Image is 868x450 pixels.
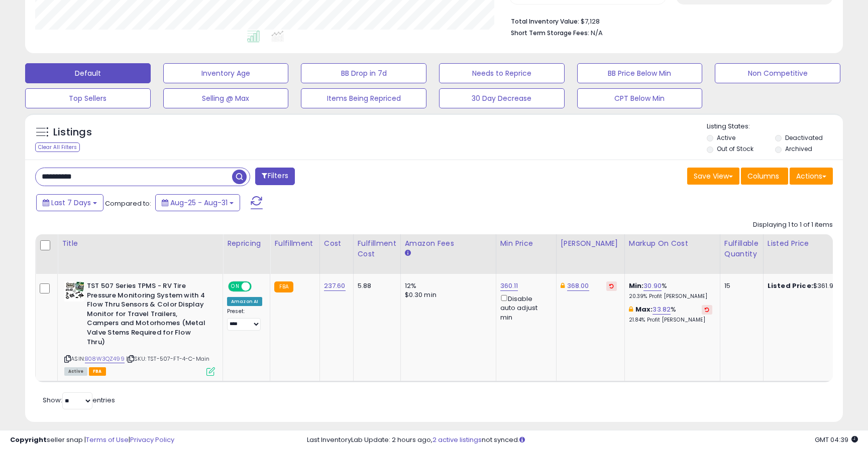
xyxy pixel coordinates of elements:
b: Short Term Storage Fees: [511,29,589,37]
div: Displaying 1 to 1 of 1 items [753,220,833,230]
div: Listed Price [768,238,854,249]
p: 20.39% Profit [PERSON_NAME] [629,293,712,300]
a: 2 active listings [432,435,482,444]
span: All listings currently available for purchase on Amazon [64,367,87,376]
button: Items Being Repriced [301,88,426,108]
p: Listing States: [707,122,842,131]
button: Actions [790,168,833,185]
a: 360.11 [500,281,518,291]
label: Active [717,133,735,142]
img: 5118I8smyWL._SL40_.jpg [64,281,84,302]
small: Amazon Fees. [405,249,411,258]
button: CPT Below Min [577,88,703,108]
button: Aug-25 - Aug-31 [155,194,240,211]
div: Preset: [227,308,262,331]
a: 237.60 [324,281,346,291]
div: ASIN: [64,281,215,375]
label: Deactivated [785,133,823,142]
a: Privacy Policy [130,435,174,444]
a: B08W3QZ499 [85,355,125,363]
button: Selling @ Max [163,88,289,108]
span: N/A [591,28,603,38]
b: Total Inventory Value: [511,17,579,26]
div: Fulfillable Quantity [724,238,759,259]
div: Fulfillment [274,238,315,249]
a: 30.90 [643,281,662,291]
div: 12% [405,281,488,290]
span: Last 7 Days [51,198,91,208]
span: | SKU: TST-507-FT-4-C-Main [126,355,209,363]
button: Inventory Age [163,63,289,83]
b: TST 507 Series TPMS - RV Tire Pressure Monitoring System with 4 Flow Thru Sensors & Color Display... [87,281,209,349]
button: Default [25,63,151,83]
button: BB Drop in 7d [301,63,426,83]
div: Repricing [227,238,266,249]
h5: Listings [53,125,92,139]
a: Terms of Use [86,435,129,444]
b: Max: [635,305,653,314]
div: $361.93 [768,281,851,290]
div: Disable auto adjust min [500,293,549,322]
div: Min Price [500,238,552,249]
li: $7,128 [511,15,825,27]
p: 21.84% Profit [PERSON_NAME] [629,317,712,324]
button: 30 Day Decrease [439,88,565,108]
div: Last InventoryLab Update: 2 hours ago, not synced. [307,435,858,445]
span: FBA [89,367,106,376]
div: % [629,281,712,300]
div: Clear All Filters [35,142,80,152]
b: Listed Price: [768,281,813,290]
span: Show: entries [43,395,115,405]
span: Columns [747,171,779,181]
span: 2025-09-9 04:39 GMT [815,435,858,444]
span: OFF [250,282,266,291]
div: Markup on Cost [629,238,716,249]
div: Amazon AI [227,297,262,306]
div: Title [62,238,219,249]
div: [PERSON_NAME] [561,238,620,249]
button: Columns [741,168,788,185]
strong: Copyright [10,435,47,444]
button: Top Sellers [25,88,151,108]
span: Compared to: [105,199,151,208]
div: 5.88 [358,281,393,290]
div: Amazon Fees [405,238,492,249]
button: Last 7 Days [36,194,103,211]
button: BB Price Below Min [577,63,703,83]
button: Filters [255,168,294,185]
button: Needs to Reprice [439,63,565,83]
div: Cost [324,238,349,249]
button: Non Competitive [715,63,840,83]
label: Out of Stock [717,144,753,153]
div: $0.30 min [405,290,488,299]
div: % [629,305,712,324]
button: Save View [687,168,739,185]
div: Fulfillment Cost [358,238,396,259]
small: FBA [274,281,293,292]
a: 33.82 [653,305,671,315]
div: 15 [724,281,755,290]
span: ON [229,282,242,291]
b: Min: [629,281,644,290]
th: The percentage added to the cost of goods (COGS) that forms the calculator for Min & Max prices. [624,234,720,274]
span: Aug-25 - Aug-31 [170,198,228,208]
a: 368.00 [567,281,589,291]
div: seller snap | | [10,435,174,445]
label: Archived [785,144,812,153]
